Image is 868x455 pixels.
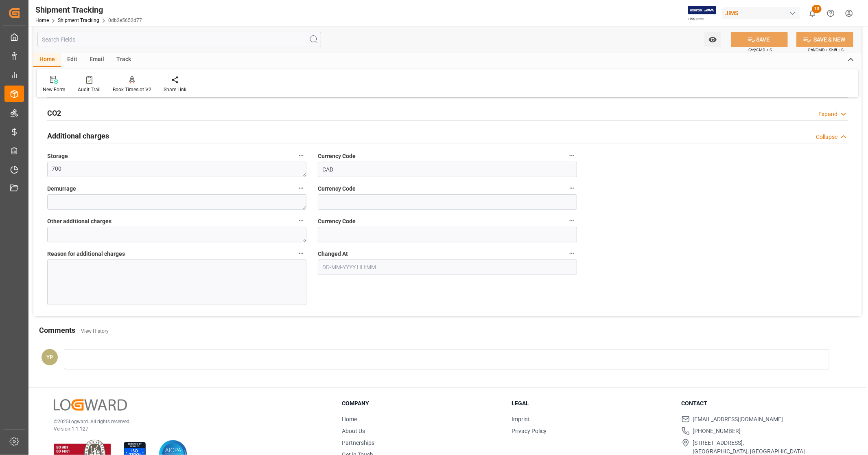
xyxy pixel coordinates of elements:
[342,440,374,446] a: Partnerships
[342,428,365,434] a: About Us
[47,162,306,177] textarea: 700
[822,4,840,22] button: Help Center
[47,108,61,119] h2: CO2
[164,86,186,93] div: Share Link
[688,6,716,20] img: Exertis%20JAM%20-%20Email%20Logo.jpg_1722504956.jpg
[512,416,530,422] a: Imprint
[46,354,53,360] span: YP
[47,152,68,160] span: Storage
[566,150,577,161] button: Currency Code
[704,32,721,47] button: open menu
[58,18,99,23] a: Shipment Tracking
[81,328,109,334] a: View History
[35,4,142,16] div: Shipment Tracking
[808,47,844,53] span: Ctrl/CMD + Shift + S
[318,152,356,160] span: Currency Code
[812,5,822,13] span: 10
[682,399,841,408] h3: Contact
[43,86,66,93] div: New Form
[78,86,101,93] div: Audit Trail
[512,428,547,434] a: Privacy Policy
[342,416,357,422] a: Home
[33,53,61,67] div: Home
[803,4,822,22] button: show 10 new notifications
[566,248,577,259] button: Changed At
[816,133,837,141] div: Collapse
[47,185,76,193] span: Demurrage
[318,250,348,258] span: Changed At
[722,5,803,21] button: JIMS
[748,47,772,53] span: Ctrl/CMD + S
[296,150,306,161] button: Storage
[318,259,577,275] input: DD-MM-YYYY HH:MM
[722,7,800,19] div: JIMS
[318,217,356,226] span: Currency Code
[54,418,321,425] p: © 2025 Logward. All rights reserved.
[731,32,788,47] button: SAVE
[693,427,741,435] span: [PHONE_NUMBER]
[37,32,321,47] input: Search Fields
[318,185,356,193] span: Currency Code
[296,248,306,259] button: Reason for additional charges
[296,183,306,193] button: Demurrage
[39,325,75,336] h2: Comments
[61,53,83,67] div: Edit
[342,399,501,408] h3: Company
[796,32,853,47] button: SAVE & NEW
[566,215,577,226] button: Currency Code
[693,415,783,424] span: [EMAIL_ADDRESS][DOMAIN_NAME]
[512,399,671,408] h3: Legal
[113,86,151,93] div: Book Timeslot V2
[35,18,49,23] a: Home
[47,217,112,226] span: Other additional charges
[54,399,127,411] img: Logward Logo
[54,425,321,433] p: Version 1.1.127
[47,130,109,141] h2: Additional charges
[47,250,125,258] span: Reason for additional charges
[83,53,110,67] div: Email
[296,215,306,226] button: Other additional charges
[566,183,577,193] button: Currency Code
[110,53,137,67] div: Track
[818,110,837,119] div: Expand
